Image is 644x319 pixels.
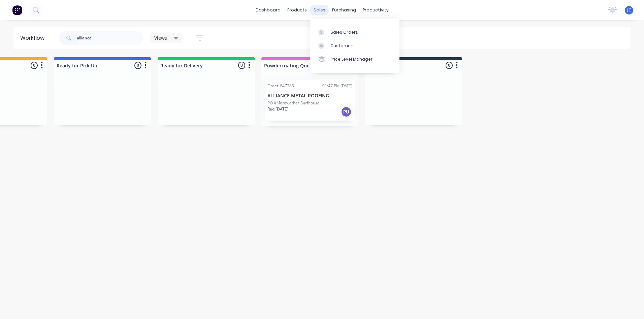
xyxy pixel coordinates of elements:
[330,29,358,35] div: Sales Orders
[322,83,352,89] div: 01:47 PM [DATE]
[265,80,355,121] div: Order #4728301:47 PM [DATE]ALLIANCE METAL ROOFINGPO #Merewether SurfhouseReq.[DATE]PU
[329,5,359,15] div: purchasing
[310,5,329,15] div: sales
[12,5,22,15] img: Factory
[284,5,310,15] div: products
[310,39,399,53] a: Customers
[267,83,294,89] div: Order #47283
[267,106,288,112] p: Req. [DATE]
[330,43,355,49] div: Customers
[341,106,352,117] div: PU
[310,53,399,66] a: Price Level Manager
[20,34,48,42] div: Workflow
[267,93,352,99] p: ALLIANCE METAL ROOFING
[627,7,631,13] span: JC
[267,100,320,106] p: PO #Merewether Surfhouse
[359,5,392,15] div: productivity
[330,56,373,62] div: Price Level Manager
[252,5,284,15] a: dashboard
[310,25,399,39] a: Sales Orders
[154,34,167,41] span: Views
[77,31,143,45] input: Search for orders...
